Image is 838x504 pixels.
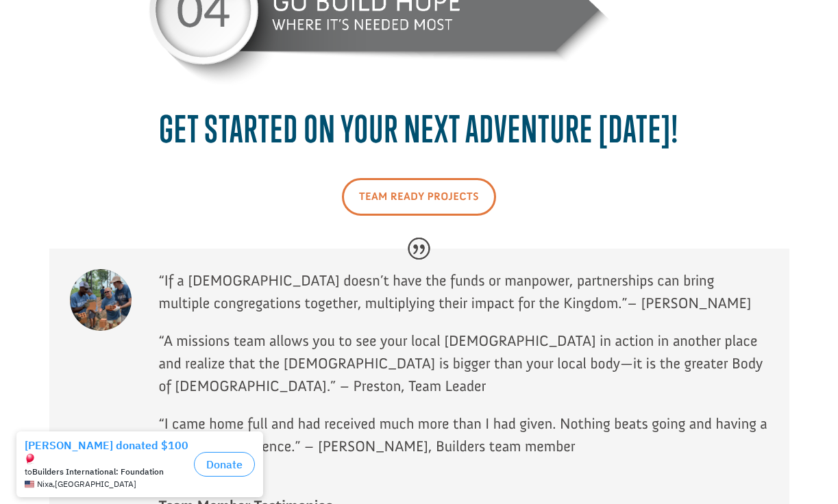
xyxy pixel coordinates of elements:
[342,178,496,216] a: Team Ready Projects
[25,29,36,40] img: emoji balloon
[159,331,763,395] span: “A missions team allows you to see your local [DEMOGRAPHIC_DATA] in action in another place and r...
[25,14,188,41] div: [PERSON_NAME] donated $100
[159,271,715,312] span: “If a [DEMOGRAPHIC_DATA] doesn’t have the funds or manpower, partnerships can bring multiple cong...
[49,108,789,157] h2: Get started on your next adventure [DATE]!
[25,42,188,52] div: to
[194,27,255,52] button: Donate
[159,414,767,455] span: “I came home full and had received much more than I had given. Nothing beats going and having a f...
[627,294,751,312] span: – [PERSON_NAME]
[37,55,136,64] span: Nixa , [GEOGRAPHIC_DATA]
[32,42,164,52] strong: Builders International: Foundation
[25,55,34,64] img: US.png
